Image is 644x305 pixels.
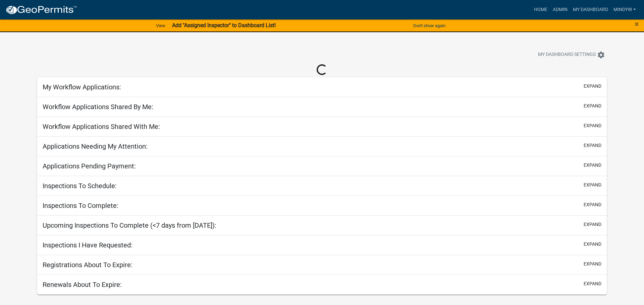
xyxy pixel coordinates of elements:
[584,122,601,129] button: expand
[43,281,122,289] h5: Renewals About To Expire:
[43,202,118,210] h5: Inspections To Complete:
[43,182,117,190] h5: Inspections To Schedule:
[584,102,601,109] button: expand
[635,20,639,28] button: Close
[43,103,153,111] h5: Workflow Applications Shared By Me:
[584,181,601,188] button: expand
[584,241,601,248] button: expand
[597,51,605,59] i: settings
[533,48,610,61] button: My Dashboard Settingssettings
[584,162,601,169] button: expand
[411,20,448,31] button: Don't show again
[531,3,550,16] a: Home
[584,221,601,228] button: expand
[43,83,121,91] h5: My Workflow Applications:
[538,51,596,59] span: My Dashboard Settings
[570,3,611,16] a: My Dashboard
[584,280,601,287] button: expand
[153,20,168,31] a: View
[611,3,639,16] a: mindyw
[584,142,601,149] button: expand
[43,162,136,170] h5: Applications Pending Payment:
[43,142,148,150] h5: Applications Needing My Attention:
[635,19,639,29] span: ×
[550,3,570,16] a: Admin
[43,123,160,131] h5: Workflow Applications Shared With Me:
[584,83,601,90] button: expand
[584,201,601,208] button: expand
[43,241,132,249] h5: Inspections I Have Requested:
[43,221,216,229] h5: Upcoming Inspections To Complete (<7 days from [DATE]):
[172,22,276,28] strong: Add "Assigned Inspector" to Dashboard List!
[43,261,132,269] h5: Registrations About To Expire:
[584,260,601,268] button: expand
